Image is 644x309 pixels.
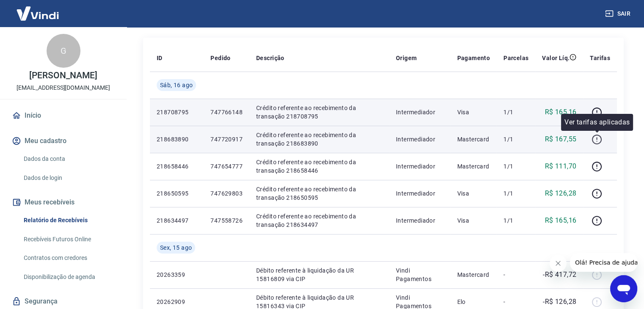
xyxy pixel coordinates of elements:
[10,106,116,125] a: Início
[603,6,634,22] button: Sair
[543,297,576,307] p: -R$ 126,28
[396,162,444,171] p: Intermediador
[457,108,490,116] p: Visa
[256,212,382,229] p: Crédito referente ao recebimento da transação 218634497
[157,108,197,116] p: 218708795
[396,189,444,198] p: Intermediador
[157,54,163,62] p: ID
[256,158,382,175] p: Crédito referente ao recebimento da transação 218658446
[210,54,230,62] p: Pedido
[396,108,444,116] p: Intermediador
[157,270,197,279] p: 20263359
[47,34,80,68] div: G
[256,185,382,202] p: Crédito referente ao recebimento da transação 218650595
[545,161,577,171] p: R$ 111,70
[503,135,528,143] p: 1/1
[396,135,444,143] p: Intermediador
[210,108,243,116] p: 747766148
[210,189,243,198] p: 747629803
[396,216,444,225] p: Intermediador
[543,270,576,280] p: -R$ 417,72
[210,135,243,143] p: 747720917
[10,193,116,212] button: Meus recebíveis
[157,298,197,306] p: 20262909
[256,104,382,121] p: Crédito referente ao recebimento da transação 218708795
[457,54,490,62] p: Pagamento
[590,54,610,62] p: Tarifas
[545,134,577,144] p: R$ 167,55
[396,266,444,283] p: Vindi Pagamentos
[564,117,630,127] p: Ver tarifas aplicadas
[503,162,528,171] p: 1/1
[396,54,417,62] p: Origem
[550,255,567,272] iframe: Fechar mensagem
[503,189,528,198] p: 1/1
[157,135,197,143] p: 218683890
[545,188,577,199] p: R$ 126,28
[503,108,528,116] p: 1/1
[157,162,197,171] p: 218658446
[256,54,285,62] p: Descrição
[160,243,192,252] span: Sex, 15 ago
[503,270,528,279] p: -
[157,189,197,198] p: 218650595
[457,216,490,225] p: Visa
[10,132,116,150] button: Meu cadastro
[457,298,490,306] p: Elo
[457,162,490,171] p: Mastercard
[545,107,577,117] p: R$ 165,16
[545,215,577,226] p: R$ 165,16
[503,216,528,225] p: 1/1
[457,189,490,198] p: Visa
[20,231,116,248] a: Recebíveis Futuros Online
[210,216,243,225] p: 747558726
[20,212,116,229] a: Relatório de Recebíveis
[10,0,65,26] img: Vindi
[570,253,637,272] iframe: Mensagem da empresa
[20,268,116,286] a: Disponibilização de agenda
[160,81,193,89] span: Sáb, 16 ago
[542,54,569,62] p: Valor Líq.
[5,6,71,13] span: Olá! Precisa de ajuda?
[157,216,197,225] p: 218634497
[210,162,243,171] p: 747654777
[457,135,490,143] p: Mastercard
[20,169,116,187] a: Dados de login
[256,131,382,148] p: Crédito referente ao recebimento da transação 218683890
[503,54,528,62] p: Parcelas
[457,270,490,279] p: Mastercard
[20,249,116,267] a: Contratos com credores
[256,266,382,283] p: Débito referente à liquidação da UR 15816809 via CIP
[610,275,637,302] iframe: Botão para abrir a janela de mensagens
[29,71,97,80] p: [PERSON_NAME]
[20,150,116,168] a: Dados da conta
[17,83,110,92] p: [EMAIL_ADDRESS][DOMAIN_NAME]
[503,298,528,306] p: -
